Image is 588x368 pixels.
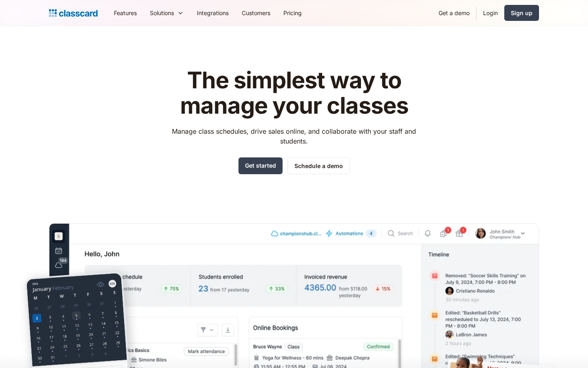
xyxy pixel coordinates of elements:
[511,9,532,17] div: Sign up
[432,4,476,22] a: Get a demo
[235,4,277,22] a: Customers
[107,4,143,22] a: Features
[277,4,308,22] a: Pricing
[143,4,190,22] div: Solutions
[504,5,539,21] a: Sign up
[165,68,424,118] h1: The simplest way to manage your classes
[190,4,235,22] a: Integrations
[477,4,504,22] a: Login
[238,157,283,174] a: Get started
[165,126,424,146] p: Manage class schedules, drive sales online, and collaborate with your staff and students.
[150,9,174,17] div: Solutions
[287,157,350,174] a: Schedule a demo
[49,7,98,19] a: home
